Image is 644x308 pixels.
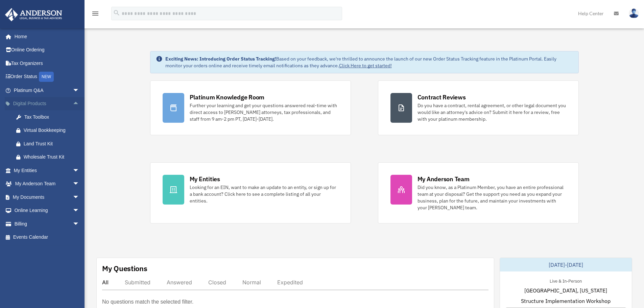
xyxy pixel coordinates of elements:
[24,113,81,121] div: Tax Toolbox
[39,72,54,82] div: NEW
[339,63,392,69] a: Click Here to get started!
[629,8,639,18] img: User Pic
[5,177,90,191] a: My Anderson Teamarrow_drop_down
[73,84,86,97] span: arrow_drop_down
[73,204,86,218] span: arrow_drop_down
[167,279,192,286] div: Answered
[150,80,351,135] a: Platinum Knowledge Room Further your learning and get your questions answered real-time with dire...
[165,56,276,62] strong: Exciting News: Introducing Order Status Tracking!
[5,164,90,177] a: My Entitiesarrow_drop_down
[73,177,86,191] span: arrow_drop_down
[277,279,303,286] div: Expedited
[165,55,573,69] div: Based on your feedback, we're thrilled to announce the launch of our new Order Status Tracking fe...
[5,43,90,57] a: Online Ordering
[418,184,566,211] div: Did you know, as a Platinum Member, you have an entire professional team at your disposal? Get th...
[5,70,90,84] a: Order StatusNEW
[73,217,86,231] span: arrow_drop_down
[190,184,338,204] div: Looking for an EIN, want to make an update to an entity, or sign up for a bank account? Click her...
[378,80,579,135] a: Contract Reviews Do you have a contract, rental agreement, or other legal document you would like...
[190,93,265,101] div: Platinum Knowledge Room
[5,84,90,97] a: Platinum Q&Aarrow_drop_down
[9,150,90,164] a: Wholesale Trust Kit
[125,279,150,286] div: Submitted
[5,204,90,217] a: Online Learningarrow_drop_down
[91,12,99,18] a: menu
[418,175,470,183] div: My Anderson Team
[544,277,587,284] div: Live & In-Person
[5,190,90,204] a: My Documentsarrow_drop_down
[102,279,109,286] div: All
[500,258,632,271] div: [DATE]-[DATE]
[9,124,90,137] a: Virtual Bookkeeping
[150,162,351,223] a: My Entities Looking for an EIN, want to make an update to an entity, or sign up for a bank accoun...
[102,263,147,274] div: My Questions
[5,56,90,70] a: Tax Organizers
[91,9,99,18] i: menu
[24,153,81,161] div: Wholesale Trust Kit
[242,279,261,286] div: Normal
[102,297,193,307] p: No questions match the selected filter.
[113,9,120,17] i: search
[208,279,226,286] div: Closed
[73,190,86,204] span: arrow_drop_down
[5,97,90,111] a: Digital Productsarrow_drop_up
[9,137,90,150] a: Land Trust Kit
[5,231,90,244] a: Events Calendar
[190,102,338,122] div: Further your learning and get your questions answered real-time with direct access to [PERSON_NAM...
[73,164,86,177] span: arrow_drop_down
[73,97,86,111] span: arrow_drop_up
[378,162,579,223] a: My Anderson Team Did you know, as a Platinum Member, you have an entire professional team at your...
[521,297,611,305] span: Structure Implementation Workshop
[9,110,90,124] a: Tax Toolbox
[24,140,81,148] div: Land Trust Kit
[5,217,90,231] a: Billingarrow_drop_down
[190,175,220,183] div: My Entities
[418,102,566,122] div: Do you have a contract, rental agreement, or other legal document you would like an attorney's ad...
[5,30,86,43] a: Home
[3,8,64,21] img: Anderson Advisors Platinum Portal
[524,286,607,294] span: [GEOGRAPHIC_DATA], [US_STATE]
[418,93,466,101] div: Contract Reviews
[24,126,81,135] div: Virtual Bookkeeping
